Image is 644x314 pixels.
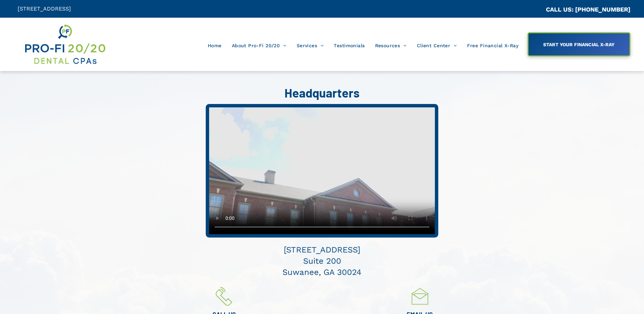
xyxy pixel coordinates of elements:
a: Client Center [412,39,462,52]
span: CA::CALLC [517,6,546,13]
a: Home [203,39,227,52]
font: [STREET_ADDRESS] [284,245,360,255]
a: Services [292,39,329,52]
span: Headquarters [284,85,360,100]
font: Suite 200 [303,256,341,266]
a: CALL US: [PHONE_NUMBER] [546,6,630,13]
span: START YOUR FINANCIAL X-RAY [541,38,617,51]
a: START YOUR FINANCIAL X-RAY [528,32,630,56]
img: Get Dental CPA Consulting, Bookkeeping, & Bank Loans [24,23,106,66]
a: Testimonials [329,39,370,52]
a: Free Financial X-Ray [462,39,523,52]
a: Resources [370,39,412,52]
font: Suwanee, GA 30024 [282,267,362,277]
span: [STREET_ADDRESS] [18,5,71,12]
a: About Pro-Fi 20/20 [227,39,292,52]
